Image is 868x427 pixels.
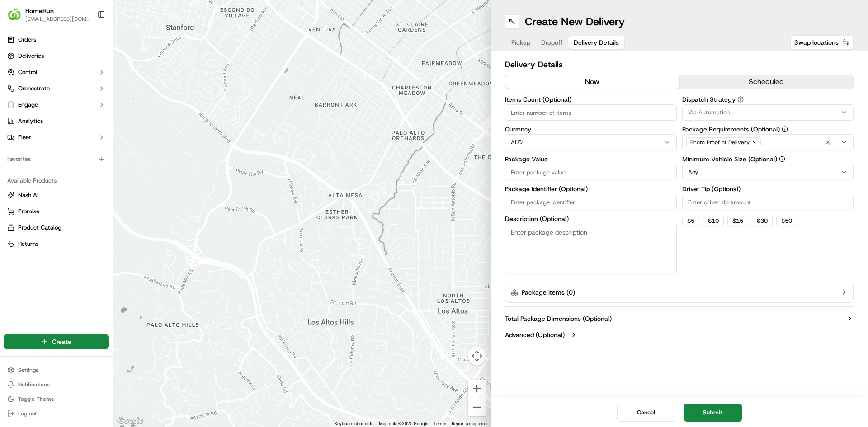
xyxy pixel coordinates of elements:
[682,104,854,121] button: Via Automation
[4,237,109,251] button: Returns
[505,216,677,222] label: Description (Optional)
[782,126,788,132] button: Package Requirements (Optional)
[18,133,31,141] span: Fleet
[4,4,94,25] button: HomeRunHomeRun[EMAIL_ADDRESS][DOMAIN_NAME]
[452,421,488,426] a: Report a map error
[505,104,677,121] input: Enter number of items
[4,98,109,112] button: Engage
[18,224,61,232] span: Product Catalog
[18,68,37,76] span: Control
[4,130,109,145] button: Fleet
[790,35,854,50] button: Swap locations
[794,38,839,47] span: Swap locations
[4,188,109,202] button: Nash AI
[115,415,145,427] img: Google
[505,330,565,339] label: Advanced (Optional)
[505,314,612,323] label: Total Package Dimensions (Optional)
[682,194,854,210] input: Enter driver tip amount
[468,347,486,365] button: Map camera controls
[4,334,109,349] button: Create
[682,126,854,132] label: Package Requirements (Optional)
[4,65,109,80] button: Control
[505,126,677,132] label: Currency
[25,6,54,15] button: HomeRun
[4,393,109,405] button: Toggle Theme
[690,139,750,146] span: Photo Proof of Delivery
[4,152,109,166] div: Favorites
[505,164,677,180] input: Enter package value
[18,410,37,417] span: Log out
[505,186,677,192] label: Package Identifier (Optional)
[505,75,679,89] button: now
[18,395,54,403] span: Toggle Theme
[4,378,109,391] button: Notifications
[115,415,145,427] a: Open this area in Google Maps (opens a new window)
[776,216,797,226] button: $50
[4,114,109,128] a: Analytics
[505,156,677,162] label: Package Value
[335,421,373,427] button: Keyboard shortcuts
[541,38,563,47] span: Dropoff
[4,364,109,376] button: Settings
[7,191,105,199] a: Nash AI
[682,96,854,103] label: Dispatch Strategy
[679,75,854,89] button: scheduled
[682,156,854,162] label: Minimum Vehicle Size (Optional)
[18,101,38,109] span: Engage
[18,84,50,93] span: Orchestrate
[682,134,854,150] button: Photo Proof of Delivery
[574,38,619,47] span: Delivery Details
[511,38,530,47] span: Pickup
[4,204,109,219] button: Promise
[379,421,428,426] span: Map data ©2025 Google
[703,216,724,226] button: $10
[688,108,730,117] span: Via Automation
[7,224,105,232] a: Product Catalog
[505,96,677,103] label: Items Count (Optional)
[505,314,854,323] button: Total Package Dimensions (Optional)
[18,52,44,60] span: Deliveries
[18,381,50,388] span: Notifications
[727,216,748,226] button: $15
[18,207,39,216] span: Promise
[525,14,625,29] h1: Create New Delivery
[18,240,38,248] span: Returns
[682,216,699,226] button: $5
[7,207,105,216] a: Promise
[684,404,742,422] button: Submit
[18,117,43,125] span: Analytics
[4,221,109,235] button: Product Catalog
[617,404,675,422] button: Cancel
[682,186,854,192] label: Driver Tip (Optional)
[505,330,854,339] button: Advanced (Optional)
[4,33,109,47] a: Orders
[18,36,36,44] span: Orders
[434,421,446,426] a: Terms (opens in new tab)
[468,380,486,398] button: Zoom in
[4,49,109,63] a: Deliveries
[4,174,109,188] div: Available Products
[737,96,744,103] button: Dispatch Strategy
[468,398,486,416] button: Zoom out
[4,407,109,420] button: Log out
[7,240,105,248] a: Returns
[18,191,38,199] span: Nash AI
[7,7,22,22] img: HomeRun
[505,282,854,303] button: Package Items (0)
[752,216,773,226] button: $30
[505,194,677,210] input: Enter package identifier
[18,366,38,374] span: Settings
[779,156,785,162] button: Minimum Vehicle Size (Optional)
[52,337,71,346] span: Create
[505,58,854,71] h2: Delivery Details
[4,81,109,96] button: Orchestrate
[25,15,90,23] button: [EMAIL_ADDRESS][DOMAIN_NAME]
[522,288,575,297] label: Package Items ( 0 )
